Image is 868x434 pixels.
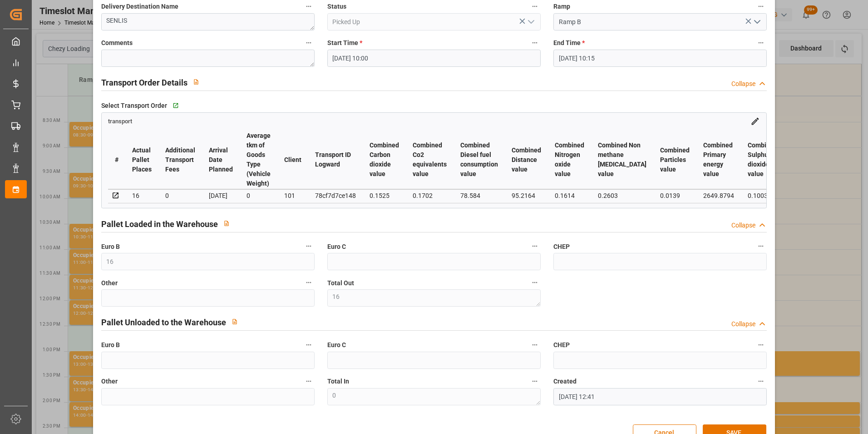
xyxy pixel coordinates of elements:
button: open menu [750,15,764,29]
button: Euro C [529,339,541,351]
input: Type to search/select [553,13,767,30]
textarea: 16 [327,289,541,307]
div: 78.584 [460,190,498,201]
button: CHEP [755,240,767,252]
th: Transport ID Logward [308,131,363,189]
span: Comments [101,38,133,48]
span: Euro B [101,340,120,350]
h2: Transport Order Details [101,76,187,89]
button: Status [529,0,541,12]
th: Combined Diesel fuel consumption value [454,131,505,189]
div: [DATE] [209,190,233,201]
button: Comments [303,37,315,49]
div: 0.1003 [748,190,777,201]
button: View description [226,313,243,330]
span: Euro C [327,340,346,350]
th: Combined Non methane [MEDICAL_DATA] value [591,131,653,189]
button: Euro B [303,339,315,351]
span: Total In [327,377,349,386]
input: DD-MM-YYYY HH:MM [327,50,541,67]
a: transport [108,117,132,124]
th: Arrival Date Planned [202,131,240,189]
button: Start Time * [529,37,541,49]
div: 0.2603 [598,190,646,201]
th: Client [277,131,308,189]
div: Collapse [731,79,755,89]
button: CHEP [755,339,767,351]
div: 2649.8794 [703,190,734,201]
input: Type to search/select [327,13,541,30]
button: Ramp [755,0,767,12]
div: 0 [165,190,195,201]
div: Collapse [731,221,755,230]
div: 0.1702 [413,190,447,201]
div: 95.2164 [512,190,541,201]
th: Combined Primary energy value [696,131,741,189]
div: 78cf7d7ce148 [315,190,356,201]
textarea: 0 [327,388,541,405]
span: Delivery Destination Name [101,2,178,11]
th: Combined Sulphur dioxide value [741,131,784,189]
span: Status [327,2,346,11]
span: transport [108,118,132,125]
button: open menu [524,15,538,29]
div: Collapse [731,319,755,329]
button: Euro B [303,240,315,252]
th: Combined Co2 equivalents value [406,131,454,189]
span: Select Transport Order [101,101,167,111]
button: View description [218,215,235,232]
th: Additional Transport Fees [158,131,202,189]
div: 0.1614 [555,190,584,201]
button: Delivery Destination Name [303,0,315,12]
h2: Pallet Loaded in the Warehouse [101,218,218,230]
button: Total Out [529,277,541,288]
th: Combined Carbon dioxide value [363,131,406,189]
span: CHEP [553,242,570,252]
span: Total Out [327,278,354,288]
div: 16 [132,190,152,201]
span: Created [553,377,577,386]
button: Other [303,375,315,387]
div: 0.1525 [370,190,399,201]
span: End Time [553,38,585,48]
th: Actual Pallet Places [125,131,158,189]
input: DD-MM-YYYY HH:MM [553,50,767,67]
th: Combined Nitrogen oxide value [548,131,591,189]
span: Start Time [327,38,362,48]
button: End Time * [755,37,767,49]
h2: Pallet Unloaded to the Warehouse [101,316,226,328]
span: Other [101,377,118,386]
span: Euro B [101,242,120,252]
th: # [108,131,125,189]
input: DD-MM-YYYY HH:MM [553,388,767,405]
button: View description [187,73,205,91]
button: Total In [529,375,541,387]
button: Created [755,375,767,387]
th: Combined Distance value [505,131,548,189]
span: CHEP [553,340,570,350]
span: Ramp [553,2,570,11]
th: Combined Particles value [653,131,696,189]
div: 0 [247,190,271,201]
th: Average tkm of Goods Type (Vehicle Weight) [240,131,277,189]
div: 0.0139 [660,190,690,201]
button: Euro C [529,240,541,252]
span: Euro C [327,242,346,252]
span: Other [101,278,118,288]
div: 101 [284,190,301,201]
textarea: SENLIS [101,13,315,30]
button: Other [303,277,315,288]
